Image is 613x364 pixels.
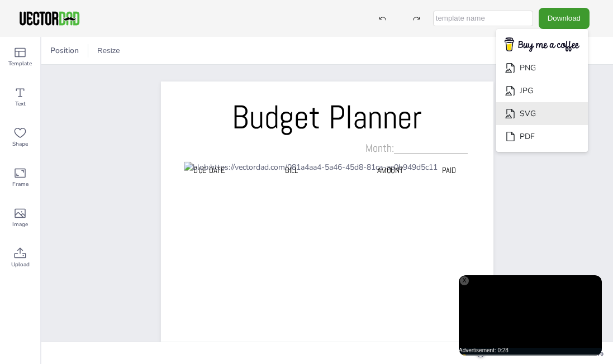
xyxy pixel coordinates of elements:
span: Shape [12,140,28,149]
ul: Download [496,29,588,152]
span: PAID [442,165,457,175]
img: buymecoffee.png [497,34,587,56]
span: AMOUNT [377,165,403,175]
iframe: Advertisement [459,275,602,356]
span: Month:____________ [365,141,468,155]
span: Text [15,99,26,108]
li: PNG [496,56,588,79]
button: Download [539,8,590,28]
li: JPG [496,79,588,102]
div: X [460,276,469,285]
span: BILL [285,165,298,175]
li: SVG [496,102,588,125]
span: Budget Planner [232,96,422,138]
img: VectorDad-1.png [18,10,81,27]
div: Advertisement: 0:28 [459,348,602,353]
span: Upload [11,260,30,269]
span: Position [48,45,81,56]
input: template name [433,11,533,26]
span: Due Date [193,165,225,175]
li: PDF [496,125,588,148]
span: Image [12,220,28,229]
button: Resize [93,42,125,60]
span: Frame [12,180,28,189]
span: Template [8,59,32,68]
div: Video Player [459,275,602,356]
